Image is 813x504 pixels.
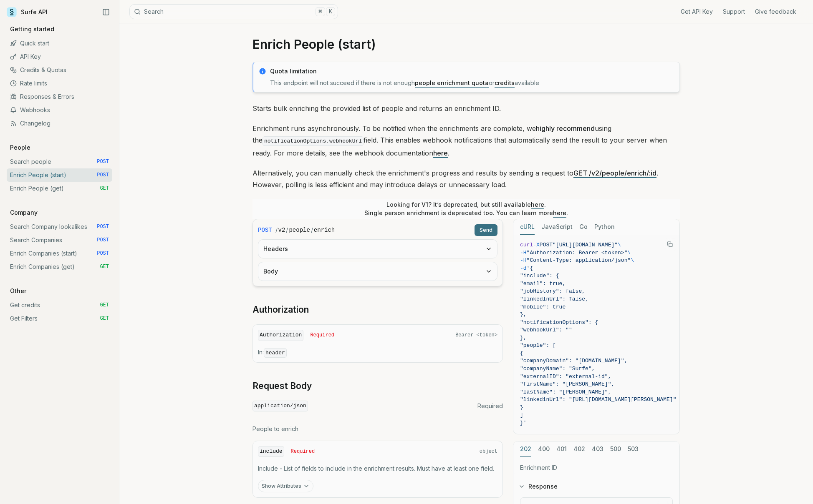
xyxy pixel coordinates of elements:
span: "[URL][DOMAIN_NAME]" [553,242,618,248]
span: object [480,448,497,455]
span: POST [97,172,109,178]
span: "firstName": "[PERSON_NAME]", [520,381,614,387]
p: Getting started [7,25,58,33]
a: Get API Key [681,8,713,16]
span: } [520,404,523,411]
button: Collapse Sidebar [100,6,112,18]
button: Go [579,219,588,235]
code: Authorization [258,330,303,341]
button: 500 [610,441,621,457]
span: "linkedInUrl": false, [520,296,588,302]
code: notificationOptions.webhookUrl [263,136,364,146]
p: Include - List of fields to include in the enrichment results. Must have at least one field. [258,464,497,473]
span: / [275,226,278,234]
span: GET [100,302,109,308]
a: here [553,209,566,216]
span: \ [618,242,621,248]
span: "companyName": "Surfe", [520,366,595,372]
a: Enrich People (start) POST [7,168,112,182]
a: Changelog [7,117,112,130]
a: Webhooks [7,103,112,117]
a: here [433,149,448,157]
span: GET [100,315,109,322]
a: Credits & Quotas [7,63,112,77]
span: "Content-Type: application/json" [527,257,631,263]
strong: highly recommend [536,124,595,133]
code: application/json [252,401,308,412]
span: "people": [ [520,342,556,349]
p: Other [7,287,30,295]
span: POST [97,237,109,243]
span: -X [533,242,540,248]
span: / [286,226,288,234]
span: POST [97,223,109,230]
span: Required [291,448,315,455]
kbd: ⌘ [316,7,325,16]
span: -H [520,257,527,263]
code: people [289,226,310,234]
a: here [531,201,544,208]
span: "linkedinUrl": "[URL][DOMAIN_NAME][PERSON_NAME]" [520,396,676,403]
button: 400 [538,441,550,457]
span: GET [100,185,109,192]
span: \ [631,257,634,263]
span: POST [97,250,109,257]
a: GET /v2/people/enrich/:id [573,169,656,177]
p: Alternatively, you can manually check the enrichment's progress and results by sending a request ... [252,167,680,191]
a: Surfe API [7,6,48,18]
p: Looking for V1? It’s deprecated, but still available . Single person enrichment is deprecated too... [364,201,568,217]
button: 202 [520,441,531,457]
a: Get Filters GET [7,312,112,325]
span: "lastName": "[PERSON_NAME]", [520,389,611,395]
span: / [311,226,313,234]
span: Required [310,332,334,339]
a: Get credits GET [7,298,112,312]
a: API Key [7,50,112,63]
span: "Authorization: Bearer <token>" [527,250,628,256]
button: 401 [556,441,567,457]
p: Starts bulk enriching the provided list of people and returns an enrichment ID. [252,103,680,114]
span: "externalID": "external-id", [520,374,611,380]
code: header [264,348,287,358]
span: "jobHistory": false, [520,288,585,294]
a: credits [495,79,515,86]
button: Python [594,219,615,235]
span: GET [100,263,109,270]
span: POST [97,158,109,165]
a: Support [723,8,745,16]
a: Responses & Errors [7,90,112,103]
kbd: K [326,7,335,16]
a: Authorization [252,304,309,316]
p: People to enrich [252,425,503,433]
button: JavaScript [541,219,573,235]
button: Headers [258,240,497,258]
h1: Enrich People (start) [252,37,680,52]
p: Company [7,208,41,217]
a: people enrichment quota [415,79,489,86]
code: include [258,446,284,457]
a: Request Body [252,380,312,392]
a: Search Companies POST [7,233,112,247]
span: "mobile": true [520,304,566,310]
span: '{ [527,265,533,271]
a: Rate limits [7,77,112,90]
code: enrich [314,226,335,234]
span: "companyDomain": "[DOMAIN_NAME]", [520,358,627,364]
p: This endpoint will not succeed if there is not enough or available [270,79,674,87]
span: -d [520,265,527,271]
span: Required [477,402,503,410]
a: Enrich Companies (get) GET [7,260,112,273]
span: Bearer <token> [455,332,497,339]
span: }, [520,335,527,341]
span: curl [520,242,533,248]
a: Enrich Companies (start) POST [7,247,112,260]
button: Search⌘K [129,4,338,19]
button: 403 [592,441,603,457]
p: In: [258,348,497,357]
a: Give feedback [755,8,796,16]
span: POST [540,242,553,248]
button: 503 [628,441,639,457]
span: "notificationOptions": { [520,319,598,326]
span: "include": { [520,273,559,279]
code: v2 [278,226,285,234]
